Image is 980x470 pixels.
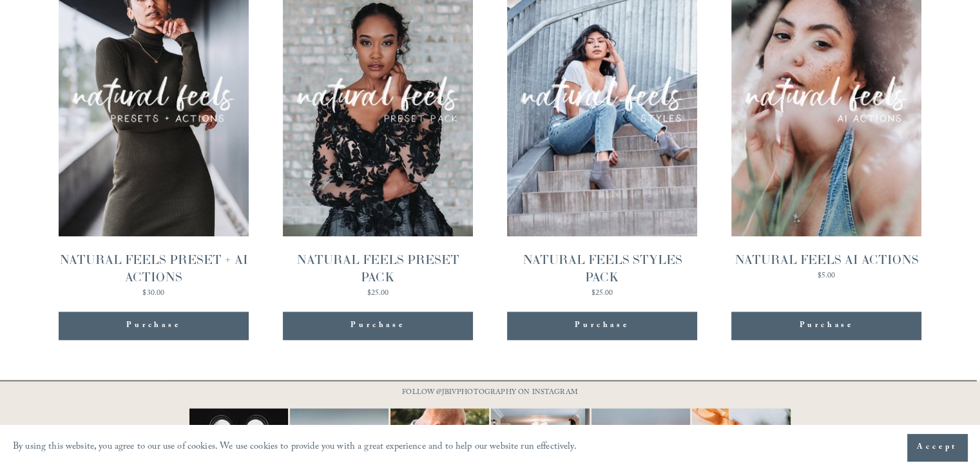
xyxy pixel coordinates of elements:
[378,386,603,400] p: FOLLOW @JBIVPHOTOGRAPHY ON INSTAGRAM
[59,312,249,340] div: Purchase
[283,290,473,297] div: $25.00
[507,251,697,286] div: NATURAL FEELS STYLES PACK
[507,290,697,297] div: $25.00
[507,312,697,340] div: Purchase
[13,438,577,457] p: By using this website, you agree to our use of cookies. We use cookies to provide you with a grea...
[575,319,629,332] div: Purchase
[59,251,249,286] div: NATURAL FEELS PRESET + AI ACTIONS
[731,312,921,340] div: Purchase
[731,272,921,280] div: $5.00
[799,319,853,332] div: Purchase
[731,251,921,268] div: NATURAL FEELS AI ACTIONS
[59,290,249,297] div: $30.00
[351,319,405,332] div: Purchase
[283,312,473,340] div: Purchase
[917,441,957,454] span: Accept
[126,319,180,332] div: Purchase
[907,434,967,461] button: Accept
[283,251,473,286] div: NATURAL FEELS PRESET PACK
